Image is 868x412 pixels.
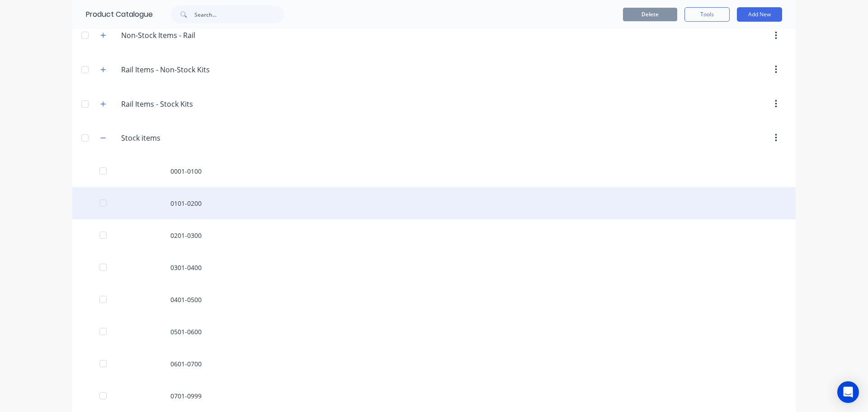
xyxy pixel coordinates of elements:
[737,7,782,22] button: Add New
[72,348,796,380] div: 0601-0700
[121,133,228,143] input: Enter category name
[72,380,796,412] div: 0701-0999
[72,284,796,316] div: 0401-0500
[194,5,284,24] input: Search...
[121,30,228,41] input: Enter category name
[121,64,228,75] input: Enter category name
[72,219,796,251] div: 0201-0300
[121,99,228,109] input: Enter category name
[72,187,796,219] div: 0101-0200
[623,8,677,21] button: Delete
[72,316,796,348] div: 0501-0600
[684,7,730,22] button: Tools
[72,251,796,284] div: 0301-0400
[837,381,859,403] div: Open Intercom Messenger
[72,155,796,187] div: 0001-0100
